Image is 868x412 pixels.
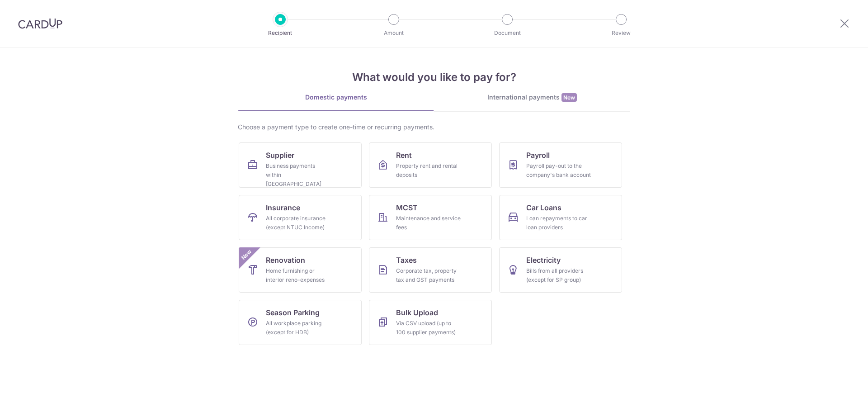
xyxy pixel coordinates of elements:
[526,266,591,284] div: Bills from all providers (except for SP group)
[396,319,461,337] div: Via CSV upload (up to 100 supplier payments)
[369,142,492,188] a: RentProperty rent and rental deposits
[396,266,461,284] div: Corporate tax, property tax and GST payments
[369,195,492,240] a: MCSTMaintenance and service fees
[474,28,541,38] p: Document
[266,255,305,265] span: Renovation
[561,93,577,102] span: New
[369,300,492,345] a: Bulk UploadVia CSV upload (up to 100 supplier payments)
[369,247,492,293] a: TaxesCorporate tax, property tax and GST payments
[18,18,62,29] img: CardUp
[239,247,254,262] span: New
[499,195,622,240] a: Car LoansLoan repayments to car loan providers
[266,319,331,337] div: All workplace parking (except for HDB)
[239,142,362,188] a: SupplierBusiness payments within [GEOGRAPHIC_DATA]
[238,123,630,132] div: Choose a payment type to create one-time or recurring payments.
[266,266,331,284] div: Home furnishing or interior reno-expenses
[526,255,561,265] span: Electricity
[247,28,314,38] p: Recipient
[396,202,418,213] span: MCST
[266,307,320,318] span: Season Parking
[526,150,550,161] span: Payroll
[499,142,622,188] a: PayrollPayroll pay-out to the company's bank account
[360,28,427,38] p: Amount
[266,150,294,161] span: Supplier
[238,69,630,85] h4: What would you like to pay for?
[396,161,461,180] div: Property rent and rental deposits
[396,255,417,265] span: Taxes
[396,307,438,318] span: Bulk Upload
[526,161,591,180] div: Payroll pay-out to the company's bank account
[266,214,331,232] div: All corporate insurance (except NTUC Income)
[526,214,591,232] div: Loan repayments to car loan providers
[526,202,561,213] span: Car Loans
[588,28,655,38] p: Review
[239,195,362,240] a: InsuranceAll corporate insurance (except NTUC Income)
[396,214,461,232] div: Maintenance and service fees
[238,93,434,102] div: Domestic payments
[434,93,630,102] div: International payments
[239,300,362,345] a: Season ParkingAll workplace parking (except for HDB)
[266,161,331,189] div: Business payments within [GEOGRAPHIC_DATA]
[266,202,300,213] span: Insurance
[499,247,622,293] a: ElectricityBills from all providers (except for SP group)
[396,150,412,161] span: Rent
[239,247,362,293] a: RenovationHome furnishing or interior reno-expensesNew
